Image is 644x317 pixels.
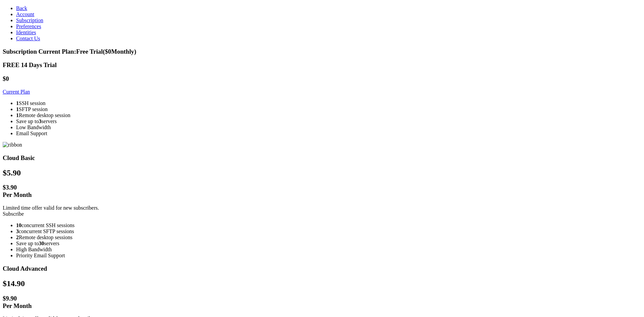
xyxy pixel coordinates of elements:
[39,48,137,55] span: Current Plan: Free Trial ($ 0 Monthly)
[16,30,36,35] a: Identities
[3,89,30,95] a: Current Plan
[3,154,641,162] h3: Cloud Basic
[16,17,43,23] a: Subscription
[3,302,641,310] div: Per Month
[16,118,641,124] li: Save up to servers
[16,106,19,112] strong: 1
[3,279,641,288] h2: $ 14.90
[16,234,641,241] li: Remote desktop sessions
[16,247,641,253] li: High Bandwidth
[16,234,19,240] strong: 2
[16,222,641,228] li: concurrent SSH sessions
[16,228,19,234] strong: 3
[16,112,19,118] strong: 1
[16,228,641,234] li: concurrent SFTP sessions
[16,112,641,118] li: Remote desktop session
[16,100,19,106] strong: 1
[3,184,641,199] h1: $ 3.90
[3,191,641,199] div: Per Month
[16,106,641,112] li: SFTP session
[39,241,44,246] strong: 30
[16,36,40,41] a: Contact Us
[16,124,641,130] li: Low Bandwidth
[3,168,641,177] h2: $ 5.90
[3,142,22,148] img: ribbon
[3,295,641,310] h1: $ 9.90
[3,211,24,217] a: Subscribe
[3,205,99,211] span: Limited time offer valid for new subscribers.
[3,48,641,55] h3: Subscription
[3,75,641,83] h1: $0
[3,265,641,272] h3: Cloud Advanced
[16,11,34,17] a: Account
[16,5,27,11] a: Back
[16,241,641,247] li: Save up to servers
[16,222,21,228] strong: 10
[16,23,41,29] a: Preferences
[3,61,641,69] h3: FREE 14 Days Trial
[16,100,641,106] li: SSH session
[16,130,641,137] li: Email Support
[16,253,641,259] li: Priority Email Support
[39,118,42,124] strong: 3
